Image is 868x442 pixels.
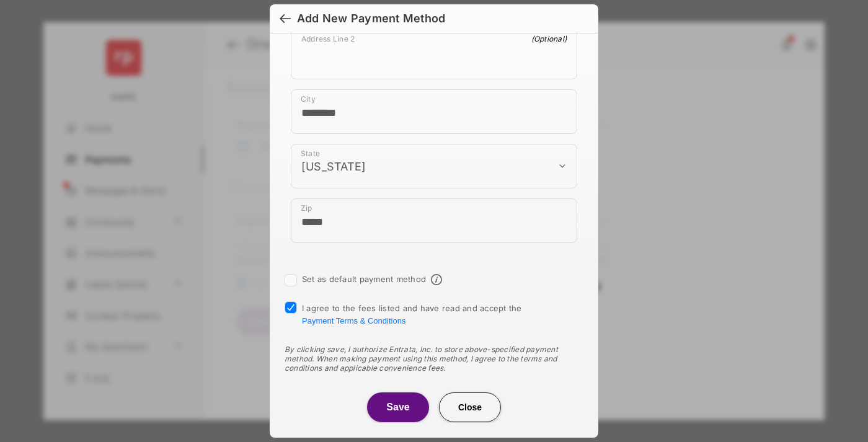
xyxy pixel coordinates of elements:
label: Set as default payment method [302,274,426,284]
button: Close [439,392,501,422]
button: I agree to the fees listed and have read and accept the [302,316,405,325]
span: I agree to the fees listed and have read and accept the [302,303,522,325]
span: Default payment method info [431,274,442,285]
button: Save [367,392,429,422]
div: payment_method_screening[postal_addresses][addressLine2] [291,29,577,79]
div: Add New Payment Method [297,12,445,25]
div: By clicking save, I authorize Entrata, Inc. to store above-specified payment method. When making ... [285,345,583,373]
div: payment_method_screening[postal_addresses][postalCode] [291,198,577,243]
div: payment_method_screening[postal_addresses][locality] [291,89,577,134]
div: payment_method_screening[postal_addresses][administrativeArea] [291,144,577,188]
